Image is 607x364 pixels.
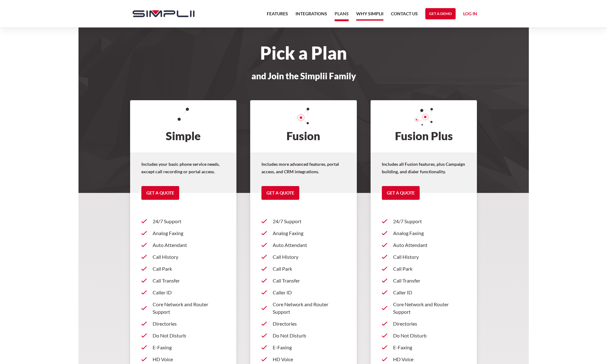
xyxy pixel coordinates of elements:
[126,46,481,60] h1: Pick a Plan
[273,289,346,296] p: Caller ID
[133,10,195,17] img: Simplii
[393,229,466,237] p: Analog Faxing
[391,10,418,21] a: Contact US
[141,215,225,227] a: 24/7 Support
[141,239,225,251] a: Auto Attendant
[273,229,346,237] p: Analog Faxing
[141,251,225,263] a: Call History
[261,239,346,251] a: Auto Attendant
[393,301,466,316] p: Core Network and Router Support
[141,160,225,175] p: Includes your basic phone service needs, except call recording or portal access.
[273,218,346,225] p: 24/7 Support
[393,332,466,339] p: Do Not Disturb
[153,289,225,296] p: Caller ID
[261,330,346,342] a: Do Not Disturb
[153,253,225,261] p: Call History
[141,275,225,287] a: Call Transfer
[141,227,225,239] a: Analog Faxing
[425,8,456,19] a: Get a Demo
[250,100,357,153] h2: Fusion
[273,356,346,363] p: HD Voice
[273,241,346,249] p: Auto Attendant
[261,161,339,174] strong: Includes more advanced features, portal access, and CRM integrations.
[153,320,225,327] p: Directories
[296,10,327,21] a: Integrations
[382,287,466,298] a: Caller ID
[261,227,346,239] a: Analog Faxing
[393,218,466,225] p: 24/7 Support
[261,318,346,330] a: Directories
[393,253,466,261] p: Call History
[267,10,288,21] a: Features
[382,161,465,174] strong: Includes all Fusion features, plus Campaign building, and dialer functionality.
[261,342,346,353] a: E-Faxing
[382,298,466,318] a: Core Network and Router Support
[153,241,225,249] p: Auto Attendant
[153,332,225,339] p: Do Not Disturb
[153,265,225,273] p: Call Park
[393,265,466,273] p: Call Park
[335,10,349,21] a: Plans
[261,287,346,298] a: Caller ID
[382,215,466,227] a: 24/7 Support
[356,10,383,21] a: Why Simplii
[153,277,225,284] p: Call Transfer
[141,298,225,318] a: Core Network and Router Support
[382,186,420,200] a: Get a Quote
[273,253,346,261] p: Call History
[382,342,466,353] a: E-Faxing
[153,218,225,225] p: 24/7 Support
[382,263,466,275] a: Call Park
[153,229,225,237] p: Analog Faxing
[393,356,466,363] p: HD Voice
[261,215,346,227] a: 24/7 Support
[126,71,481,81] h3: and Join the Simplii Family
[153,356,225,363] p: HD Voice
[382,239,466,251] a: Auto Attendant
[382,330,466,342] a: Do Not Disturb
[153,301,225,316] p: Core Network and Router Support
[371,100,477,153] h2: Fusion Plus
[261,186,299,200] a: Get a Quote
[141,287,225,298] a: Caller ID
[273,277,346,284] p: Call Transfer
[382,275,466,287] a: Call Transfer
[382,251,466,263] a: Call History
[382,227,466,239] a: Analog Faxing
[261,263,346,275] a: Call Park
[273,265,346,273] p: Call Park
[273,344,346,351] p: E-Faxing
[261,298,346,318] a: Core Network and Router Support
[141,342,225,353] a: E-Faxing
[393,289,466,296] p: Caller ID
[463,10,477,19] a: Log in
[141,318,225,330] a: Directories
[382,318,466,330] a: Directories
[273,301,346,316] p: Core Network and Router Support
[261,251,346,263] a: Call History
[153,344,225,351] p: E-Faxing
[141,330,225,342] a: Do Not Disturb
[141,186,179,200] a: Get a Quote
[393,344,466,351] p: E-Faxing
[393,277,466,284] p: Call Transfer
[141,263,225,275] a: Call Park
[130,100,237,153] h2: Simple
[393,241,466,249] p: Auto Attendant
[261,275,346,287] a: Call Transfer
[273,320,346,327] p: Directories
[273,332,346,339] p: Do Not Disturb
[393,320,466,327] p: Directories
